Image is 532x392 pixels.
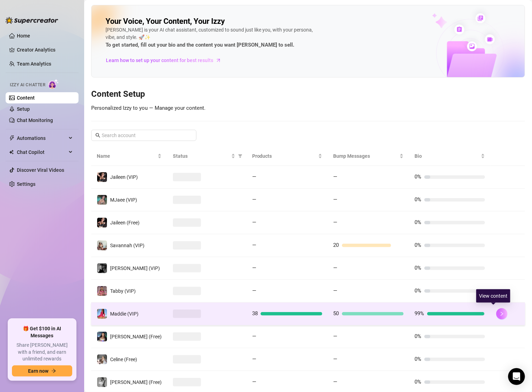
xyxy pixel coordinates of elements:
span: — [252,219,256,225]
img: Kennedy (Free) [97,377,107,387]
img: Chat Copilot [9,150,14,155]
th: Name [91,147,167,166]
strong: To get started, fill out your bio and the content you want [PERSON_NAME] to sell. [106,42,294,48]
img: Jaileen (Free) [97,218,107,228]
span: — [252,265,256,271]
span: Bump Messages [334,152,398,160]
h2: Your Voice, Your Content, Your Izzy [106,16,225,26]
span: [PERSON_NAME] (Free) [110,334,162,339]
span: 0% [415,356,422,362]
img: Celine (Free) [97,354,107,364]
a: Creator Analytics [17,44,73,55]
img: Savannah (VIP) [97,241,107,250]
th: Products [247,147,328,166]
span: 🎁 Get $100 in AI Messages [12,325,72,339]
span: 0% [415,333,422,339]
a: Settings [17,181,35,187]
input: Search account [102,131,187,139]
button: Earn nowarrow-right [12,365,72,377]
span: thunderbolt [9,135,15,141]
div: View content [476,289,510,303]
span: Maddie (VIP) [110,311,139,317]
span: search [95,133,100,138]
img: Jaileen (VIP) [97,172,107,182]
a: Content [17,95,35,101]
span: 0% [415,219,422,225]
span: Share [PERSON_NAME] with a friend, and earn unlimited rewards [12,342,72,363]
span: Jaileen (VIP) [110,174,138,180]
img: Maddie (VIP) [97,309,107,319]
span: — [252,379,256,385]
a: Home [17,33,30,39]
span: Savannah (VIP) [110,243,144,248]
span: Earn now [28,368,48,374]
span: arrow-right [215,57,222,64]
a: Chat Monitoring [17,117,53,123]
span: — [252,242,256,248]
span: — [252,356,256,362]
a: Learn how to set up your content for best results [106,55,227,66]
span: right [499,311,504,316]
span: — [334,219,338,225]
span: 38 [252,310,258,317]
span: — [252,196,256,203]
span: MJaee (VIP) [110,197,137,203]
span: Automations [17,133,67,144]
span: arrow-right [51,369,56,373]
span: — [334,265,338,271]
span: Status [173,152,230,160]
img: Maddie (Free) [97,332,107,342]
div: [PERSON_NAME] is your AI chat assistant, customized to sound just like you, with your persona, vi... [106,26,316,49]
a: Team Analytics [17,61,51,67]
span: Personalized Izzy to you — Manage your content. [91,105,206,111]
span: — [334,356,338,362]
a: Discover Viral Videos [17,167,64,173]
span: — [334,379,338,385]
span: Products [252,152,317,160]
button: right [496,308,507,319]
span: Tabby (VIP) [110,288,136,294]
span: — [252,288,256,294]
div: Open Intercom Messenger [508,368,525,385]
span: Name [97,152,156,160]
span: 0% [415,242,422,248]
span: filter [237,151,244,161]
span: Jaileen (Free) [110,220,140,225]
img: Tabby (VIP) [97,286,107,296]
span: Bio [415,152,479,160]
span: Chat Copilot [17,147,67,158]
th: Bump Messages [328,147,409,166]
h3: Content Setup [91,89,525,100]
span: filter [238,154,242,158]
img: Kennedy (VIP) [97,263,107,273]
span: — [334,333,338,339]
span: 20 [334,242,339,248]
img: MJaee (VIP) [97,195,107,205]
span: Learn how to set up your content for best results [106,56,213,64]
span: 99% [415,310,424,317]
a: Setup [17,106,30,112]
span: [PERSON_NAME] (Free) [110,379,162,385]
span: 0% [415,196,422,203]
span: Izzy AI Chatter [10,82,45,88]
span: — [334,174,338,180]
span: — [252,174,256,180]
span: — [334,288,338,294]
span: [PERSON_NAME] (VIP) [110,265,160,271]
img: ai-chatter-content-library-cLFOSyPT.png [416,6,525,77]
th: Status [167,147,247,166]
img: AI Chatter [48,79,59,89]
span: 0% [415,265,422,271]
span: 0% [415,174,422,180]
span: 0% [415,288,422,294]
th: Bio [409,147,491,166]
span: — [252,333,256,339]
img: logo-BBDzfeDw.svg [6,17,58,24]
span: 0% [415,379,422,385]
span: 50 [334,310,339,317]
span: Celine (Free) [110,357,137,362]
span: — [334,196,338,203]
